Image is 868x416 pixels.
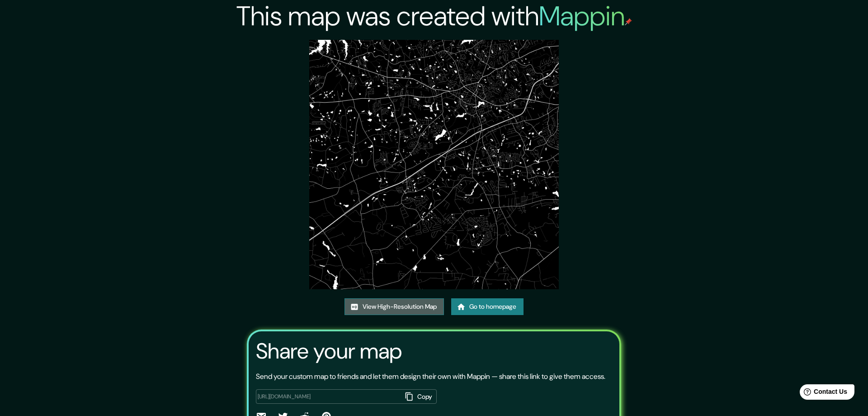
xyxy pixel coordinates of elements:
[344,298,444,315] a: View High-Resolution Map
[256,339,402,364] h3: Share your map
[788,381,858,406] iframe: Help widget launcher
[625,18,632,25] img: mappin-pin
[309,40,558,289] img: created-map
[256,371,605,382] p: Send your custom map to friends and let them design their own with Mappin — share this link to gi...
[451,298,524,315] a: Go to homepage
[401,389,437,404] button: Copy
